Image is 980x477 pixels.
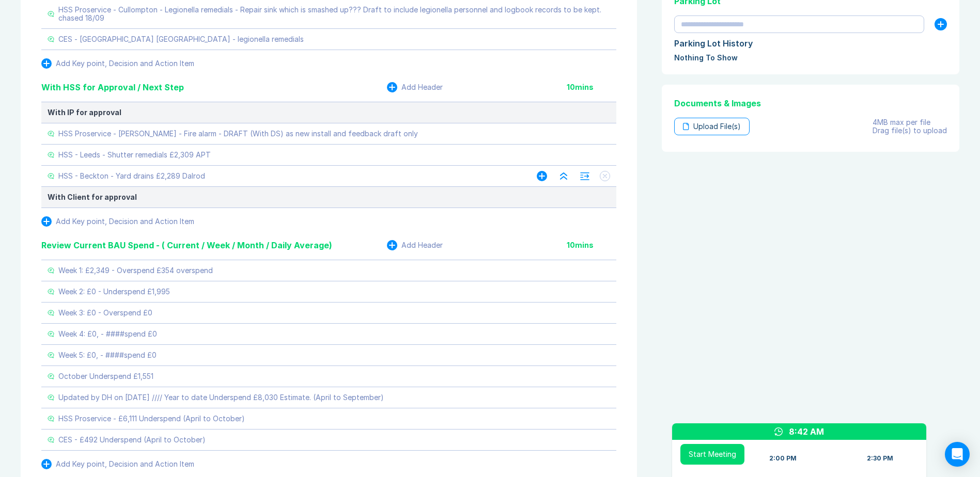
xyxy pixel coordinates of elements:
div: With IP for approval [48,108,610,117]
div: Week 3: £0 - Overspend £0 [58,309,152,317]
div: Week 1: £2,349 - Overspend £354 overspend [58,266,213,275]
div: Add Key point, Decision and Action Item [56,217,194,226]
div: Documents & Images [674,97,947,109]
div: 8:42 AM [789,425,824,438]
button: Add Key point, Decision and Action Item [41,216,194,227]
div: Week 5: £0, - ####spend £0 [58,351,157,359]
div: Add Header [401,83,443,91]
div: Nothing To Show [674,54,947,62]
div: HSS Proservice - Cullompton - Legionella remedials - Repair sink which is smashed up??? Draft to ... [58,6,610,22]
div: Week 2: £0 - Underspend £1,995 [58,288,170,296]
div: Week 4: £0, - ####spend £0 [58,330,157,338]
button: Add Header [387,82,443,92]
div: CES - £492 Underspend (April to October) [58,436,206,444]
div: HSS Proservice - [PERSON_NAME] - Fire alarm - DRAFT (With DS) as new install and feedback draft only [58,130,418,138]
div: Open Intercom Messenger [945,442,970,467]
div: Updated by DH on [DATE] //// Year to date Underspend £8,030 Estimate. (April to September) [58,393,384,402]
div: Add Header [401,241,443,249]
div: 10 mins [567,83,616,91]
button: Add Header [387,240,443,250]
div: 4MB max per file [873,118,947,126]
div: Parking Lot History [674,37,947,50]
button: Add Key point, Decision and Action Item [41,459,194,469]
div: Upload File(s) [674,118,750,135]
div: October Underspend £1,551 [58,372,153,380]
div: Add Key point, Decision and Action Item [56,59,194,68]
div: Add Key point, Decision and Action Item [56,460,194,468]
div: 2:00 PM [769,454,797,463]
div: 2:30 PM [867,454,893,463]
div: HSS Proservice - £6,111 Underspend (April to October) [58,415,245,423]
div: HSS - Beckton - Yard drains £2,289 Dalrod [58,172,205,180]
div: Drag file(s) to upload [873,126,947,135]
div: HSS - Leeds - Shutter remedials £2,309 APT [58,151,211,159]
div: 10 mins [567,241,616,249]
button: Add Key point, Decision and Action Item [41,58,194,69]
div: CES - [GEOGRAPHIC_DATA] [GEOGRAPHIC_DATA] - legionella remedials [58,35,304,43]
div: With HSS for Approval / Next Step [41,81,184,93]
div: With Client for approval [48,193,610,201]
div: Review Current BAU Spend - ( Current / Week / Month / Daily Average) [41,239,332,251]
button: Start Meeting [680,444,744,465]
